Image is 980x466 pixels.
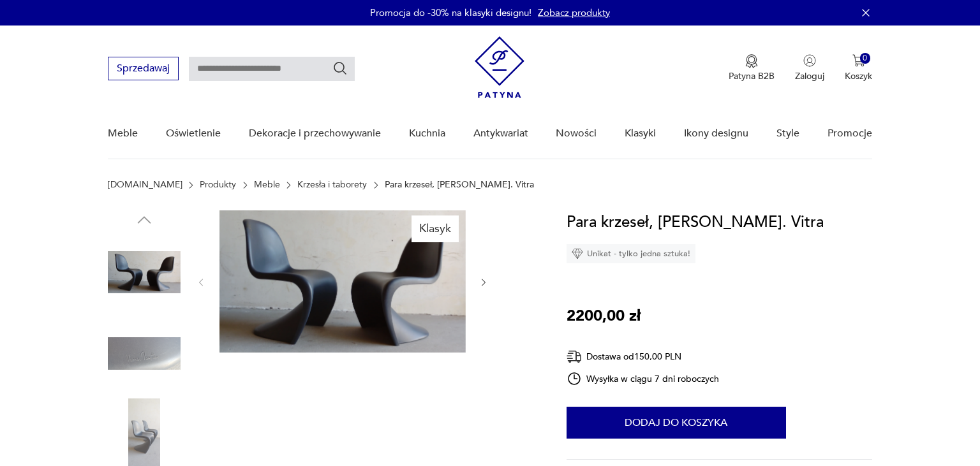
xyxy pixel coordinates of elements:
button: Dodaj do koszyka [567,407,786,439]
a: Dekoracje i przechowywanie [249,109,381,158]
a: Promocje [828,109,872,158]
p: Zaloguj [795,70,824,82]
img: Zdjęcie produktu Para krzeseł, Verner Panton. Vitra [219,210,466,353]
a: Meble [108,109,138,158]
a: Nowości [556,109,597,158]
div: Wysyłka w ciągu 7 dni roboczych [567,371,720,386]
a: [DOMAIN_NAME] [108,180,182,190]
a: Meble [254,180,280,190]
p: Koszyk [845,70,872,82]
button: 0Koszyk [845,54,872,82]
a: Ikona medaluPatyna B2B [729,54,775,82]
a: Kuchnia [409,109,445,158]
img: Ikona dostawy [567,349,582,365]
div: Klasyk [412,215,459,242]
a: Antykwariat [473,109,528,158]
div: Dostawa od 150,00 PLN [567,349,720,365]
div: 0 [860,53,871,64]
div: Unikat - tylko jedna sztuka! [567,244,695,263]
p: Promocja do -30% na klasyki designu! [370,6,531,19]
a: Produkty [200,180,236,190]
img: Ikona diamentu [572,248,583,259]
button: Zaloguj [795,54,824,82]
a: Klasyki [625,109,656,158]
h1: Para krzeseł, [PERSON_NAME]. Vitra [567,210,824,235]
button: Patyna B2B [729,54,775,82]
a: Ikony designu [684,109,748,158]
a: Style [776,109,799,158]
img: Ikona koszyka [852,54,865,67]
img: Ikonka użytkownika [803,54,816,67]
button: Sprzedawaj [108,57,179,80]
img: Zdjęcie produktu Para krzeseł, Verner Panton. Vitra [108,236,181,309]
a: Oświetlenie [166,109,221,158]
img: Patyna - sklep z meblami i dekoracjami vintage [475,36,524,98]
p: Para krzeseł, [PERSON_NAME]. Vitra [385,180,534,190]
p: Patyna B2B [729,70,775,82]
img: Zdjęcie produktu Para krzeseł, Verner Panton. Vitra [108,317,181,390]
a: Krzesła i taborety [297,180,367,190]
img: Ikona medalu [745,54,758,68]
p: 2200,00 zł [567,304,641,328]
button: Szukaj [332,61,348,76]
a: Sprzedawaj [108,65,179,74]
a: Zobacz produkty [538,6,610,19]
